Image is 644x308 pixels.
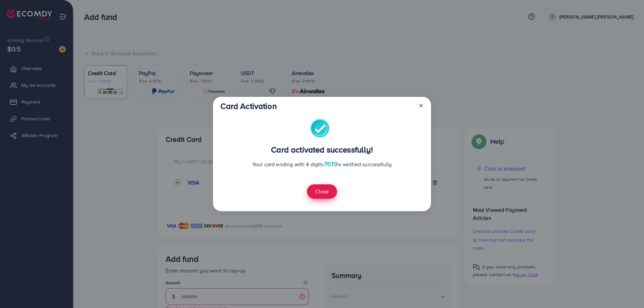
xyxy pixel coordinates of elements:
h3: Card Activation [220,101,276,111]
iframe: Chat [615,278,639,303]
button: Close [307,184,337,199]
span: 7619 [324,159,338,169]
p: Your card ending with 4 digits is verified successfully [220,160,423,168]
h3: Card activated successfully! [220,145,423,155]
img: success [310,119,334,139]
